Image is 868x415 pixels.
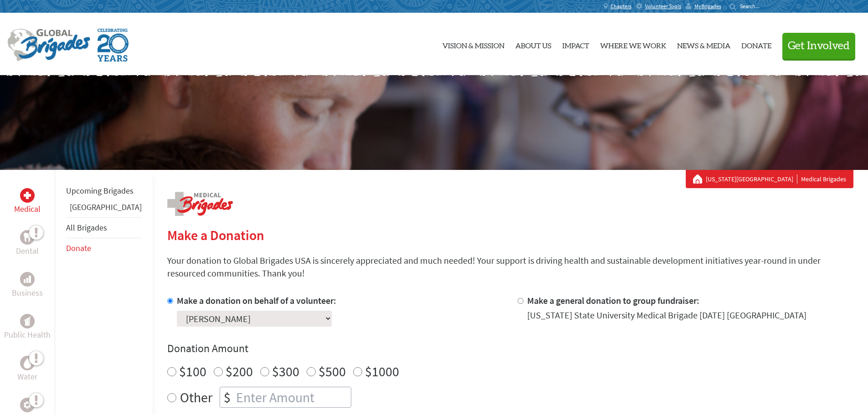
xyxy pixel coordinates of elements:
a: DentalDental [16,230,39,257]
label: Make a general donation to group fundraiser: [527,295,699,306]
li: Donate [66,238,142,258]
div: Engineering [20,398,35,412]
p: Business [12,287,43,299]
p: Dental [16,245,39,257]
a: Donate [741,20,771,68]
span: MyBrigades [694,3,721,10]
img: Water [24,358,31,368]
img: Medical [24,192,31,199]
a: MedicalMedical [14,188,41,215]
img: Dental [24,233,31,241]
a: All Brigades [66,222,107,233]
label: Other [180,387,212,408]
input: Enter Amount [234,387,351,407]
a: [GEOGRAPHIC_DATA] [70,202,142,212]
li: Upcoming Brigades [66,181,142,201]
li: Guatemala [66,201,142,217]
div: $ [220,387,234,407]
h2: Make a Donation [167,227,853,243]
label: $100 [179,363,206,380]
div: [US_STATE] State University Medical Brigade [DATE] [GEOGRAPHIC_DATA] [527,309,806,322]
button: Get Involved [782,33,855,59]
div: Water [20,356,35,370]
p: Your donation to Global Brigades USA is sincerely appreciated and much needed! Your support is dr... [167,254,853,280]
a: WaterWater [17,356,37,383]
label: $200 [226,363,253,380]
div: Medical Brigades [693,174,846,184]
img: Engineering [24,401,31,409]
div: Medical [20,188,35,203]
label: $500 [318,363,346,380]
span: Volunteer Tools [645,3,681,10]
img: Global Brigades Celebrating 20 Years [98,29,128,61]
a: Where We Work [600,20,666,68]
a: BusinessBusiness [12,272,43,299]
img: Global Brigades Logo [7,29,90,61]
p: Public Health [4,328,51,341]
a: Upcoming Brigades [66,185,134,196]
a: News & Media [677,20,730,68]
a: [US_STATE][GEOGRAPHIC_DATA] [706,174,797,184]
div: Public Health [20,314,35,328]
a: Donate [66,243,91,253]
a: Impact [562,20,589,68]
span: Chapters [611,3,632,10]
a: Vision & Mission [442,20,504,68]
h4: Donation Amount [167,341,853,356]
input: Search... [740,3,766,10]
img: logo-medical.png [167,192,233,216]
a: Public HealthPublic Health [4,314,51,341]
div: Dental [20,230,35,245]
img: Public Health [24,317,31,326]
p: Medical [14,203,41,215]
img: Business [24,276,31,283]
span: Get Involved [788,41,850,51]
a: About Us [515,20,551,68]
label: $1000 [365,363,399,380]
label: Make a donation on behalf of a volunteer: [177,295,336,306]
p: Water [17,370,37,383]
div: Business [20,272,35,287]
li: All Brigades [66,217,142,238]
label: $300 [272,363,299,380]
